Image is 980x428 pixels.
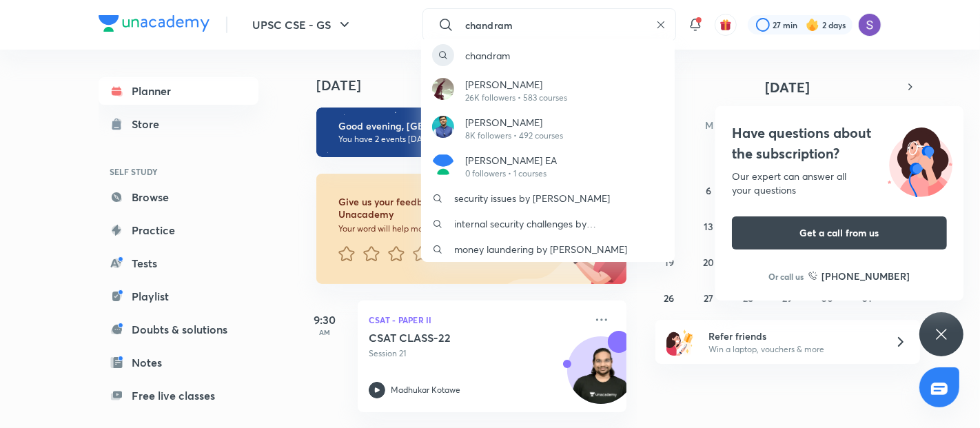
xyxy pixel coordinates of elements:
a: Avatar[PERSON_NAME]26K followers • 583 courses [421,72,675,110]
p: 8K followers • 492 courses [465,130,563,142]
a: Avatar[PERSON_NAME]8K followers • 492 courses [421,110,675,147]
div: Our expert can answer all your questions [732,170,947,197]
a: security issues by [PERSON_NAME] [421,185,675,211]
img: Avatar [432,154,454,176]
p: internal security challenges by [PERSON_NAME] [454,216,664,231]
p: [PERSON_NAME] [465,115,563,130]
a: chandram [421,39,675,72]
h6: [PHONE_NUMBER] [822,269,910,283]
a: internal security challenges by [PERSON_NAME] [421,211,675,236]
p: security issues by [PERSON_NAME] [454,191,610,205]
a: [PHONE_NUMBER] [808,269,910,283]
a: money laundering by [PERSON_NAME] [421,236,675,262]
p: Or call us [769,270,804,283]
p: money laundering by [PERSON_NAME] [454,242,627,256]
img: Avatar [432,78,454,100]
p: chandram [465,48,510,63]
p: 0 followers • 1 courses [465,167,557,180]
button: Get a call from us [732,216,947,249]
p: 26K followers • 583 courses [465,92,567,104]
p: [PERSON_NAME] EA [465,153,557,167]
img: ttu_illustration_new.svg [877,123,963,197]
p: [PERSON_NAME] [465,77,567,92]
img: Avatar [432,116,454,138]
h4: Have questions about the subscription? [732,123,947,164]
a: Avatar[PERSON_NAME] EA0 followers • 1 courses [421,147,675,185]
